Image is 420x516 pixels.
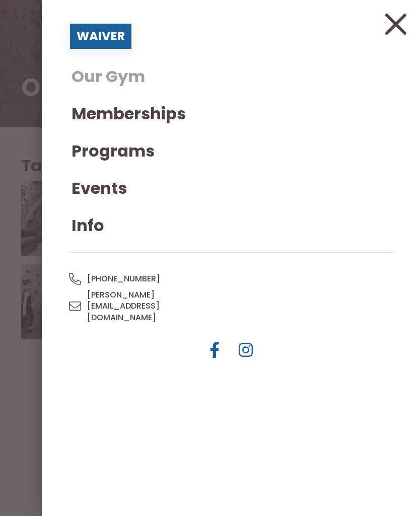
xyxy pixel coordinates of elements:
a: Events [69,178,129,199]
span: Our Gym [72,68,145,85]
a: [PHONE_NUMBER] [87,273,160,284]
span: Info [72,217,104,234]
span: Programs [72,143,155,159]
span: Memberships [72,106,186,122]
a: [PERSON_NAME][EMAIL_ADDRESS][DOMAIN_NAME] [87,289,160,323]
a: Waiver [69,23,132,50]
a: Info [69,215,107,236]
a: Programs [69,140,157,162]
span: Waiver [77,30,125,42]
span: Events [72,180,127,196]
a: Memberships [69,103,188,124]
a: Our Gym [69,66,148,87]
